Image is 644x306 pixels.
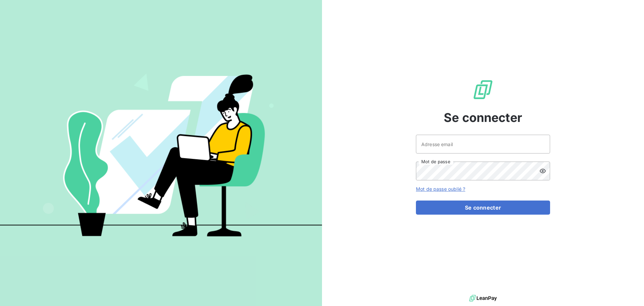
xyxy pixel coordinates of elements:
input: placeholder [416,135,550,154]
a: Mot de passe oublié ? [416,186,465,192]
button: Se connecter [416,201,550,215]
img: logo [469,293,497,303]
img: Logo LeanPay [472,79,494,100]
span: Se connecter [444,108,522,127]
